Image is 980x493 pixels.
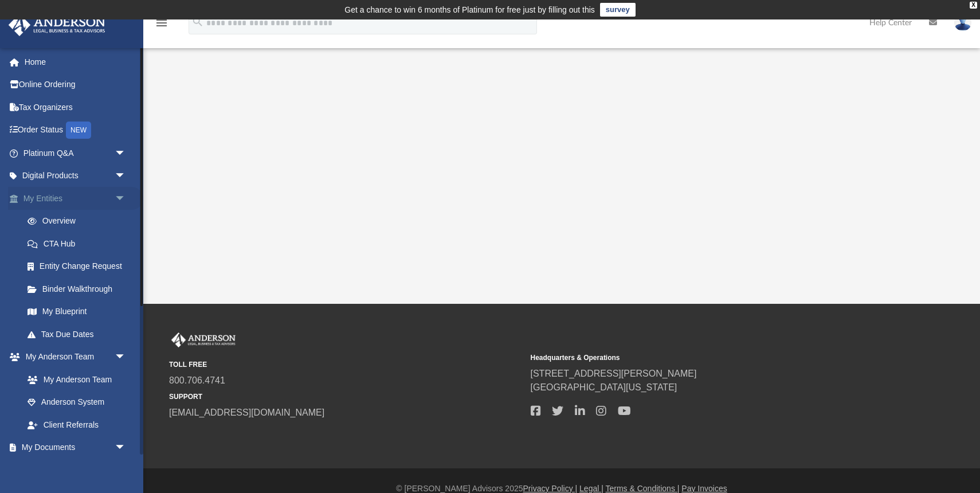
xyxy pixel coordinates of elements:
div: NEW [66,122,91,139]
a: Online Ordering [8,73,143,96]
a: Privacy Policy | [523,484,578,493]
a: Digital Productsarrow_drop_down [8,165,143,187]
a: Legal | [579,484,603,493]
a: Entity Change Request [16,255,143,278]
a: My Anderson Team [16,368,132,391]
img: Anderson Advisors Platinum Portal [5,14,109,36]
span: arrow_drop_down [115,165,138,188]
a: menu [155,22,168,30]
img: User Pic [954,14,971,31]
span: arrow_drop_down [115,346,138,369]
i: search [191,15,204,28]
a: My Blueprint [16,300,138,323]
small: Headquarters & Operations [531,353,884,363]
a: My Documentsarrow_drop_down [8,436,138,459]
a: Platinum Q&Aarrow_drop_down [8,142,143,165]
a: [STREET_ADDRESS][PERSON_NAME] [531,369,697,378]
a: Binder Walkthrough [16,277,143,300]
a: Home [8,50,143,73]
a: My Anderson Teamarrow_drop_down [8,346,138,369]
a: Terms & Conditions | [606,484,680,493]
i: menu [155,16,168,30]
img: Anderson Advisors Platinum Portal [169,332,238,347]
div: Get a chance to win 6 months of Platinum for free just by filling out this [344,3,595,17]
a: survey [600,3,636,17]
a: Anderson System [16,391,138,414]
span: arrow_drop_down [115,142,138,165]
small: TOLL FREE [169,359,523,370]
a: Pay Invoices [681,484,727,493]
a: [GEOGRAPHIC_DATA][US_STATE] [531,382,677,392]
a: CTA Hub [16,232,143,255]
div: close [970,2,977,9]
a: Order StatusNEW [8,119,143,142]
a: Tax Due Dates [16,323,143,346]
a: Overview [16,210,143,233]
a: [EMAIL_ADDRESS][DOMAIN_NAME] [169,408,324,417]
small: SUPPORT [169,392,523,402]
a: Tax Organizers [8,96,143,119]
span: arrow_drop_down [115,187,138,210]
a: My Entitiesarrow_drop_down [8,187,143,210]
span: arrow_drop_down [115,436,138,460]
a: Client Referrals [16,413,138,436]
a: 800.706.4741 [169,375,225,385]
